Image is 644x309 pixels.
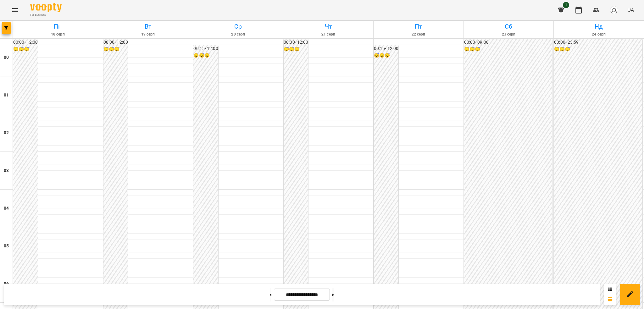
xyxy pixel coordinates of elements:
h6: Чт [284,22,372,31]
h6: Вт [104,22,192,31]
span: For Business [30,13,62,17]
h6: Ср [194,22,282,31]
h6: 😴😴😴 [464,46,552,53]
img: Voopty Logo [30,3,62,12]
h6: 00:00 - 12:00 [13,39,38,46]
h6: 00:00 - 12:00 [103,39,128,46]
h6: 22 серп [375,31,463,37]
h6: 18 серп [14,31,102,37]
h6: 00:15 - 12:00 [374,45,398,52]
h6: 03 [4,167,9,174]
h6: Сб [465,22,553,31]
h6: 00:00 - 23:59 [554,39,642,46]
h6: 😴😴😴 [554,46,642,53]
h6: 00:00 - 09:00 [464,39,552,46]
h6: 😴😴😴 [13,46,38,53]
h6: 😴😴😴 [374,52,398,59]
h6: 19 серп [104,31,192,37]
h6: 😴😴😴 [193,52,218,59]
h6: 21 серп [284,31,372,37]
h6: 00:00 - 12:00 [284,39,308,46]
h6: 😴😴😴 [103,46,128,53]
img: avatar_s.png [610,6,619,14]
h6: Нд [555,22,643,31]
button: UA [625,4,636,16]
h6: 02 [4,130,9,136]
span: 1 [563,2,569,8]
h6: 24 серп [555,31,643,37]
h6: 00 [4,54,9,61]
h6: Пн [14,22,102,31]
span: UA [627,7,634,13]
h6: 04 [4,205,9,212]
h6: 05 [4,243,9,250]
h6: 20 серп [194,31,282,37]
h6: 23 серп [465,31,553,37]
h6: Пт [375,22,463,31]
h6: 00:15 - 12:00 [193,45,218,52]
button: Menu [8,3,23,18]
h6: 😴😴😴 [284,46,308,53]
h6: 01 [4,92,9,99]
